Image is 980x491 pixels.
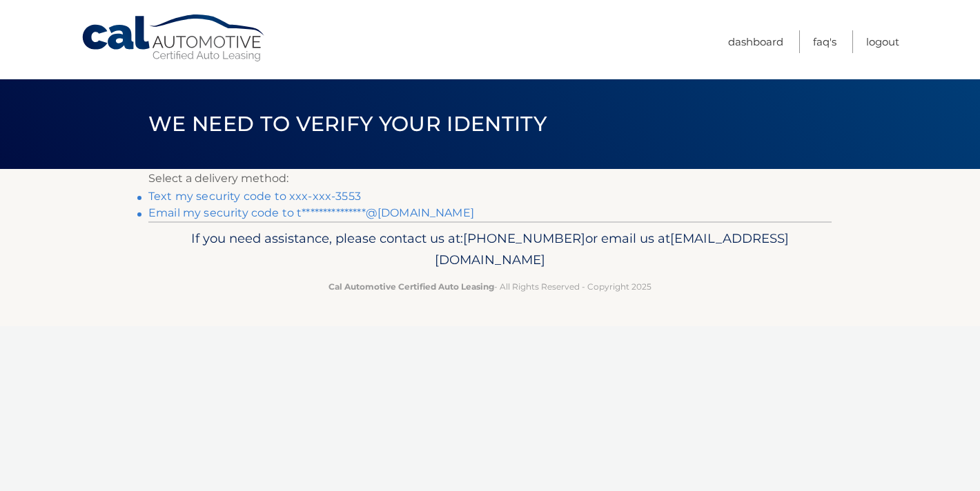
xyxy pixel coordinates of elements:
a: FAQ's [813,30,836,53]
p: - All Rights Reserved - Copyright 2025 [157,279,823,294]
p: Select a delivery method: [148,169,832,188]
a: Cal Automotive [81,14,267,63]
span: [PHONE_NUMBER] [463,230,585,246]
span: We need to verify your identity [148,111,547,137]
p: If you need assistance, please contact us at: or email us at [157,228,823,272]
strong: Cal Automotive Certified Auto Leasing [329,281,494,292]
a: Text my security code to xxx-xxx-3553 [148,190,361,203]
a: Dashboard [728,30,783,53]
a: Logout [866,30,899,53]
